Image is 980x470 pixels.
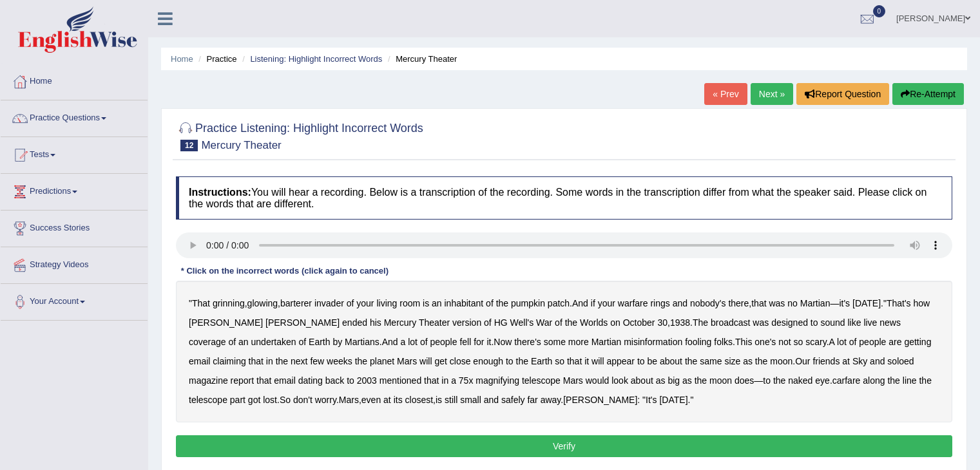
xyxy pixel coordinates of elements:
b: no [787,298,798,308]
b: size [724,356,740,366]
b: Mercury [384,317,417,328]
b: at [842,356,850,366]
b: that [249,356,264,366]
a: Practice Questions [1,100,148,133]
b: to [506,356,514,366]
b: that [567,356,582,366]
b: that [256,375,271,386]
b: email [274,375,295,386]
b: appear [606,356,635,366]
b: and [484,395,499,405]
b: don't [293,395,312,405]
b: to [763,375,771,386]
b: And [382,337,398,347]
b: friends [812,356,840,366]
button: Re-Attempt [892,83,964,105]
li: Mercury Theater [385,53,457,65]
b: [PERSON_NAME] [563,395,637,405]
li: Practice [195,53,236,65]
b: Mars [339,395,359,405]
b: will [591,356,604,366]
b: some [544,337,566,347]
b: will [419,356,432,366]
b: coverage [189,337,226,347]
b: [PERSON_NAME] [265,317,340,328]
b: so [555,356,564,366]
b: Well's [510,317,534,328]
b: would [586,375,610,386]
b: does [735,375,754,386]
b: invader [314,298,344,308]
b: So [280,395,291,405]
b: worry [315,395,336,405]
b: the [496,298,508,308]
b: its [394,395,403,405]
b: nobody's [690,298,726,308]
b: look [611,375,628,386]
b: moon [709,375,732,386]
b: the [695,375,707,386]
b: Sky [852,356,867,366]
b: the [565,317,577,328]
a: Tests [1,137,148,169]
b: of [347,298,354,308]
b: sound [820,317,845,328]
b: as [682,375,692,386]
b: about [631,375,653,386]
b: are [889,337,901,347]
b: even [361,395,381,405]
b: the [355,356,367,366]
b: part [230,395,245,405]
b: like [847,317,861,328]
b: and [870,356,885,366]
b: rings [650,298,669,308]
span: 0 [873,5,886,17]
b: Theater [419,317,450,328]
b: to [347,375,354,386]
b: his [370,317,381,328]
b: claiming [213,356,245,366]
b: Martian [591,337,622,347]
b: more [568,337,589,347]
b: as [743,356,753,366]
b: that [751,298,766,308]
a: Success Stories [1,211,148,243]
b: there's [514,337,541,347]
b: there [728,298,749,308]
b: back [325,375,345,386]
b: planet [370,356,394,366]
b: as [656,375,666,386]
b: A [829,337,835,347]
b: getting [904,337,931,347]
h4: You will hear a recording. Below is a transcription of the recording. Some words in the transcrip... [176,176,952,220]
b: one's [754,337,776,347]
b: patch [548,298,570,308]
b: fell [459,337,471,347]
a: Your Account [1,284,148,316]
b: Mars [397,356,417,366]
b: That's [887,298,911,308]
b: got [248,395,260,405]
b: it's [839,298,850,308]
b: the [516,356,528,366]
b: along [863,375,885,386]
a: Next » [751,83,793,105]
b: big [668,375,680,386]
b: misinformation [624,337,682,347]
b: HG [494,317,508,328]
b: live [863,317,877,328]
b: The [693,317,708,328]
b: the [755,356,767,366]
b: October [623,317,655,328]
b: is [423,298,429,308]
b: Martian [800,298,831,308]
b: about [660,356,682,366]
b: line [903,375,917,386]
b: the [919,375,931,386]
b: the [773,375,785,386]
a: Listening: Highlight Incorrect Words [250,54,382,64]
b: email [189,356,210,366]
small: Mercury Theater [201,139,281,151]
b: your [598,298,615,308]
b: few [310,356,324,366]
